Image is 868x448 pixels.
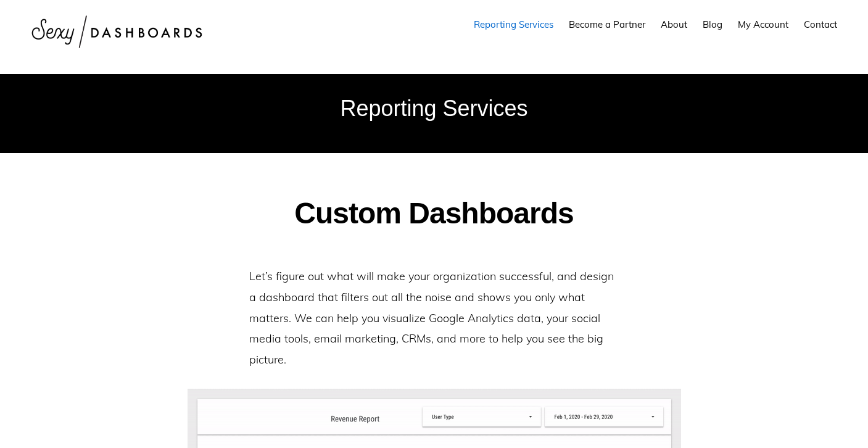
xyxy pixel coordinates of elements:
a: Become a Partner [563,7,651,41]
a: Blog [696,7,729,41]
span: Become a Partner [569,19,645,30]
h2: Custom Dashboards [126,199,743,228]
nav: Main [468,7,843,41]
span: Reporting Services [474,19,553,30]
a: My Account [732,7,795,41]
a: About [655,7,693,41]
h1: Reporting Services [64,95,804,122]
span: Contact [804,19,837,30]
a: Reporting Services [468,7,560,41]
span: My Account [738,19,788,30]
a: Contact [798,7,843,41]
span: About [661,19,687,30]
p: Let’s figure out what will make your organization successful, and design a dashboard that filters... [249,266,619,370]
img: Sexy Dashboards [25,6,210,57]
span: Blog [703,19,722,30]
